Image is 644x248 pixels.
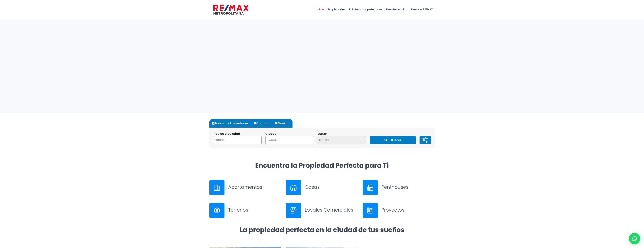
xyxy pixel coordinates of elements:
span: Inicio [315,4,326,15]
a: Casas [286,180,358,195]
input: Comprar [254,122,256,124]
h3: Apartamentos [228,184,282,190]
span: Sector [318,132,327,136]
span: TODAS [265,136,314,144]
strong: La propiedad perfecta en la ciudad de tus sueños [240,225,404,234]
span: Únete a RE/MAX [409,4,435,15]
span: Préstamos Hipotecarios [347,4,384,15]
h3: Terrenos [228,207,282,213]
img: remax-metropolitana-logo [213,4,249,15]
textarea: Search [318,136,354,144]
a: Penthouses [363,180,435,195]
span: Ciudad [265,132,276,136]
span: Propiedades [326,4,347,15]
input: Alquilar [275,122,277,124]
button: Buscar [370,136,416,144]
label: Todas las Propiedades [211,119,252,128]
label: Comprar [253,119,273,128]
span: TODAS [267,138,277,142]
h3: Proyectos [381,207,435,213]
span: TODAS [266,137,314,142]
strong: Encuentra la Propiedad Perfecta para Ti [255,161,389,170]
h3: Casas [305,184,358,190]
a: Terrenos [209,203,282,218]
label: Alquilar [274,119,293,128]
h3: Penthouses [381,184,435,190]
input: Todas las Propiedades [212,122,214,125]
span: Nuestro equipo [384,4,409,15]
h3: Locales Comerciales [305,207,358,213]
a: Apartamentos [209,180,282,195]
span: Tipo de propiedad [213,132,240,136]
a: Locales Comerciales [286,203,358,218]
a: Proyectos [363,203,435,218]
textarea: Search [213,136,250,144]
